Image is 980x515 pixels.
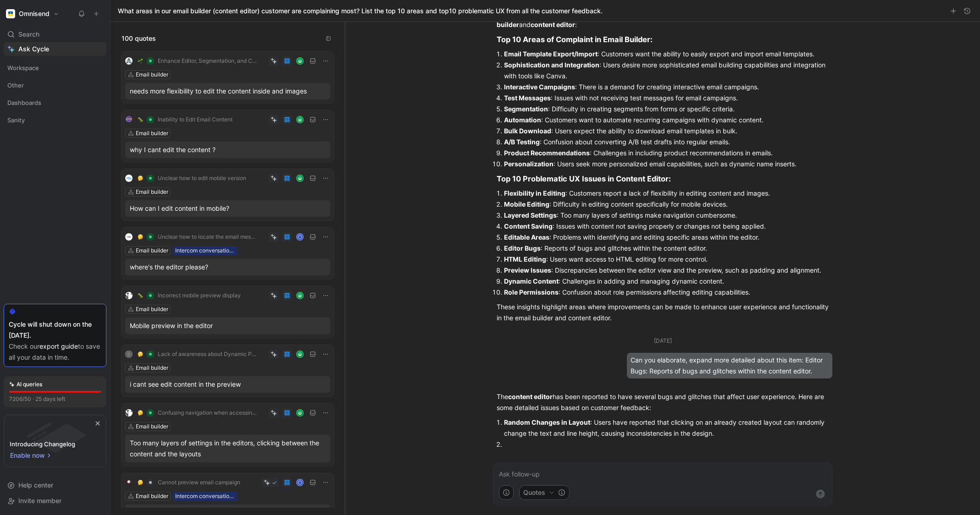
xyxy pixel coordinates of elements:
[10,438,75,449] div: Introducing Changelog
[130,379,326,390] div: i cant see edit content in the preview
[504,137,829,148] li: : Confusion about converting A/B test drafts into regular emails.
[138,410,143,416] img: 🤔
[504,417,829,439] p: : Users have reported that clicking on an already created layout can randomly change the text and...
[122,33,156,44] span: 100 quotes
[125,479,133,486] img: logo
[130,262,326,273] div: where's the editor please?
[504,60,829,82] li: : Users desire more sophisticated email building capabilities and integration with tools like Canva.
[136,422,168,431] div: Email builder
[125,175,133,182] img: logo
[134,231,260,242] button: 🤔Unclear how to locate the email message editor
[130,203,326,214] div: How can I edit content in mobile?
[4,27,106,41] div: Search
[4,96,106,110] div: Dashboards
[4,494,106,508] div: Invite member
[158,479,240,486] span: Cannot preview email campaign
[4,478,106,492] div: Help center
[175,246,236,255] div: Intercom conversation list between 25_05_12-05_25 paying brands 250526 - conversation data [PHONE...
[138,480,143,485] img: 🤔
[136,492,168,501] div: Email builder
[6,9,15,18] img: Omnisend
[504,115,829,126] li: : Customers want to automate recurring campaigns with dynamic content.
[136,363,168,373] div: Email builder
[504,277,559,285] strong: Dynamic Content
[504,200,549,208] strong: Mobile Editing
[4,113,106,127] div: Sanity
[519,485,570,500] button: Quotes
[504,188,829,199] li: : Customers report a lack of flexibility in editing content and images.
[9,380,42,389] div: AI queries
[504,94,551,102] strong: Test Messages
[9,394,65,404] div: 7206/50 · 25 days left
[125,116,133,123] img: logo
[158,116,233,123] span: Inability to Edit Email Content
[504,199,829,210] li: : Difficulty in editing content specifically for mobile devices.
[504,254,829,265] li: : Users want access to HTML editing for more control.
[134,407,260,418] button: 🤔Confusing navigation when accessing Layout settings
[9,341,101,363] div: Check our to save all your data in time.
[125,351,133,358] div: C
[504,210,829,221] li: : Too many layers of settings make navigation cumbersome.
[138,175,143,181] img: 🤔
[4,78,106,92] div: Other
[134,290,244,301] button: 🐛Incorrect mobile preview display
[7,115,25,125] span: Sanity
[504,138,540,146] strong: A/B Testing
[136,129,168,138] div: Email builder
[4,96,106,112] div: Dashboards
[497,391,829,413] p: The has been reported to have several bugs and glitches that affect user experience. Here are som...
[7,63,39,72] span: Workspace
[504,149,590,157] strong: Product Recommendations
[18,44,49,55] span: Ask Cycle
[504,288,559,296] strong: Role Permissions
[138,351,143,357] img: 🤔
[9,319,101,341] div: Cycle will shut down on the [DATE].
[504,148,829,159] li: : Challenges in including product recommendations in emails.
[134,55,260,66] button: 🌱Enhance Editor, Segmentation, and Campaign Organization Options
[130,144,326,155] div: why I cant edit the content ?
[18,29,39,40] span: Search
[504,266,551,274] strong: Preview Issues
[504,116,541,124] strong: Automation
[627,353,832,378] div: Can you elaborate, expand more detailed about this item: Editor Bugs: Reports of bugs and glitche...
[158,292,241,299] span: Incorrect mobile preview display
[138,293,143,298] img: 🐛
[504,287,829,298] li: : Confusion about role permissions affecting editing capabilities.
[504,233,549,241] strong: Editable Areas
[4,61,106,75] div: Workspace
[138,234,143,240] img: 🤔
[118,6,603,16] h1: What areas in our email builder (content editor) customer are complaining most? List the top 10 a...
[504,93,829,104] li: : Issues with not receiving test messages for email campaigns.
[297,351,303,357] img: avatar
[504,104,829,115] li: : Difficulty in creating segments from forms or specific criteria.
[297,117,303,123] img: avatar
[7,81,24,90] span: Other
[504,418,590,426] strong: Random Changes in Layout
[504,49,829,60] li: : Customers want the ability to easily export and import email templates.
[504,276,829,287] li: : Challenges in adding and managing dynamic content.
[18,481,53,489] span: Help center
[4,42,106,56] a: Ask Cycle
[531,21,575,28] strong: content editor
[504,127,551,135] strong: Bulk Download
[504,160,554,168] strong: Personalization
[134,173,249,184] button: 🤔Unclear how to edit mobile version
[125,292,133,299] img: logo
[134,477,244,488] button: 🤔Cannot preview email campaign
[297,175,303,181] img: avatar
[504,244,541,252] strong: Editor Bugs
[158,351,257,358] span: Lack of awareness about Dynamic Preview feature
[12,415,98,462] img: bg-BLZuj68n.svg
[130,86,326,97] div: needs more flexibility to edit the content inside and images
[125,233,133,241] img: logo
[297,480,303,486] div: K
[136,187,168,197] div: Email builder
[504,222,553,230] strong: Content Saving
[136,70,168,79] div: Email builder
[125,409,133,416] img: logo
[4,78,106,95] div: Other
[504,61,599,69] strong: Sophistication and Integration
[504,82,829,93] li: : There is a demand for creating interactive email campaigns.
[18,497,61,504] span: Invite member
[297,410,303,416] img: avatar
